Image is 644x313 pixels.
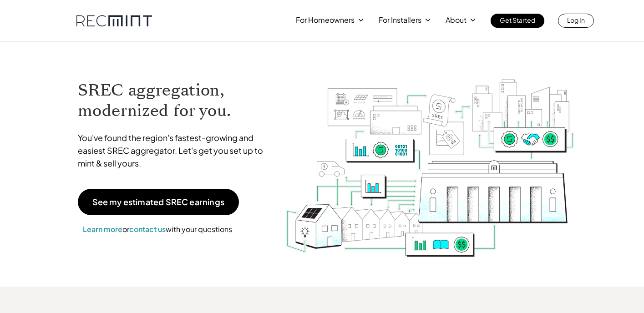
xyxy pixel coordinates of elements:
a: See my estimated SREC earnings [78,189,239,215]
a: Log In [558,14,594,28]
p: Get Started [500,14,535,26]
p: See my estimated SREC earnings [92,198,224,206]
p: For Homeowners [296,14,355,26]
p: Log In [567,14,585,26]
p: About [446,14,467,26]
a: contact us [129,224,166,234]
a: Get Started [491,14,544,28]
a: Learn more [83,224,122,234]
p: For Installers [379,14,421,26]
h1: SREC aggregation, modernized for you. [78,80,272,121]
img: RECmint value cycle [285,55,575,259]
p: You've found the region's fastest-growing and easiest SREC aggregator. Let's get you set up to mi... [78,131,272,170]
p: or with your questions [78,223,237,235]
